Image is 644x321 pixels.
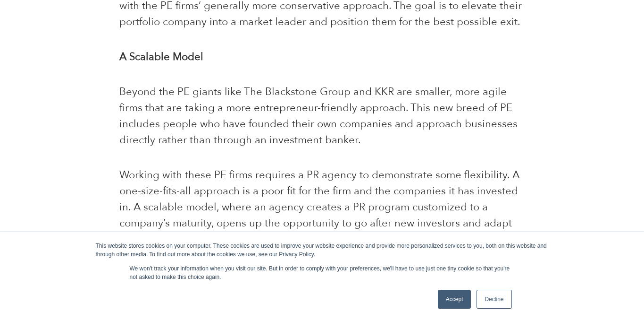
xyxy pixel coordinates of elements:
span: Beyond the PE giants like The Blackstone Group and KKR are smaller, more agile firms that are tak... [119,85,518,147]
span: Working with these PE firms requires a PR agency to demonstrate some flexibility. A one-size-fits... [119,168,519,246]
b: A Scalable Model [119,50,203,64]
a: Accept [438,290,471,309]
a: Decline [477,290,511,309]
div: This website stores cookies on your computer. These cookies are used to improve your website expe... [96,242,549,259]
p: We won't track your information when you visit our site. But in order to comply with your prefere... [130,264,515,281]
